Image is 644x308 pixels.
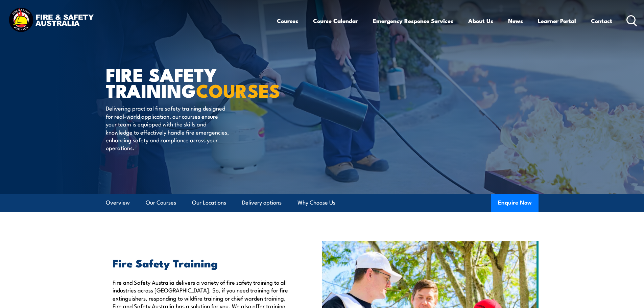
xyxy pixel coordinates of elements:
[468,12,493,30] a: About Us
[196,76,280,104] strong: COURSES
[277,12,298,30] a: Courses
[106,104,229,151] p: Delivering practical fire safety training designed for real-world application, our courses ensure...
[591,12,612,30] a: Contact
[106,194,130,212] a: Overview
[106,66,273,98] h1: FIRE SAFETY TRAINING
[491,194,539,212] button: Enquire Now
[146,194,176,212] a: Our Courses
[192,194,226,212] a: Our Locations
[313,12,358,30] a: Course Calendar
[113,258,291,267] h2: Fire Safety Training
[297,194,335,212] a: Why Choose Us
[242,194,282,212] a: Delivery options
[373,12,453,30] a: Emergency Response Services
[508,12,523,30] a: News
[538,12,576,30] a: Learner Portal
